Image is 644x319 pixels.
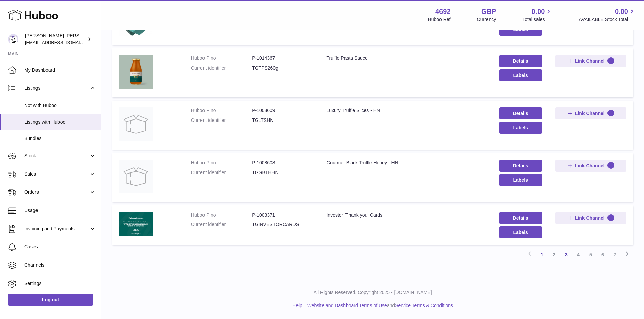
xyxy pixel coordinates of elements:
div: Huboo Ref [428,16,451,23]
a: Details [499,212,542,224]
strong: 4692 [435,7,451,16]
dd: P-1008609 [252,107,313,114]
span: Orders [24,189,89,195]
img: Luxury Truffle Slices - HN [119,107,153,141]
dd: TGLTSHN [252,117,313,124]
span: Stock [24,153,89,159]
span: Settings [24,280,96,287]
p: All Rights Reserved. Copyright 2025 - [DOMAIN_NAME] [107,289,639,296]
dt: Huboo P no [191,107,252,114]
div: Investor 'Thank you' Cards [326,212,485,218]
a: 3 [560,248,572,261]
a: 5 [585,248,597,261]
dt: Huboo P no [191,212,252,218]
dd: P-1014367 [252,55,313,61]
dt: Current identifier [191,221,252,228]
a: Log out [8,294,93,306]
span: Sales [24,171,89,177]
div: [PERSON_NAME] [PERSON_NAME] [25,33,86,46]
button: Link Channel [555,107,626,119]
span: Total sales [522,16,552,23]
img: Truffle Pasta Sauce [119,55,153,89]
a: 7 [609,248,621,261]
strong: GBP [481,7,496,16]
span: AVAILABLE Stock Total [579,16,636,23]
dt: Current identifier [191,117,252,124]
span: Usage [24,207,96,214]
span: Channels [24,262,96,268]
span: Bundles [24,135,96,142]
a: Service Terms & Conditions [395,303,453,308]
button: Link Channel [555,160,626,172]
span: Not with Huboo [24,102,96,109]
span: [EMAIL_ADDRESS][DOMAIN_NAME] [25,39,99,45]
a: Details [499,55,542,67]
button: Labels [499,69,542,81]
div: Truffle Pasta Sauce [326,55,485,61]
button: Labels [499,122,542,134]
button: Labels [499,174,542,186]
dt: Current identifier [191,169,252,176]
a: Details [499,160,542,172]
span: Listings with Huboo [24,119,96,125]
span: Cases [24,244,96,250]
a: 1 [536,248,548,261]
img: Gourmet Black Truffle Honey - HN [119,160,153,193]
a: Website and Dashboard Terms of Use [307,303,387,308]
img: Investor 'Thank you' Cards [119,212,153,236]
dd: TGINVESTORCARDS [252,221,313,228]
button: Link Channel [555,55,626,67]
span: Link Channel [575,215,605,221]
span: My Dashboard [24,67,96,73]
span: Link Channel [575,110,605,116]
img: internalAdmin-4692@internal.huboo.com [8,34,18,44]
button: Labels [499,226,542,238]
span: 0.00 [615,7,628,16]
div: Gourmet Black Truffle Honey - HN [326,160,485,166]
a: Details [499,107,542,119]
span: Listings [24,85,89,91]
dd: TGTPS260g [252,65,313,71]
div: Luxury Truffle Slices - HN [326,107,485,114]
span: Link Channel [575,163,605,169]
span: Link Channel [575,58,605,64]
a: 6 [597,248,609,261]
dt: Huboo P no [191,55,252,61]
dt: Current identifier [191,65,252,71]
span: Invoicing and Payments [24,225,89,232]
span: 0.00 [532,7,545,16]
a: 4 [572,248,585,261]
button: Link Channel [555,212,626,224]
dd: TGGBTHHN [252,169,313,176]
a: 0.00 AVAILABLE Stock Total [579,7,636,23]
dd: P-1008608 [252,160,313,166]
a: 0.00 Total sales [522,7,552,23]
a: Help [292,303,302,308]
a: 2 [548,248,560,261]
li: and [305,302,453,309]
dd: P-1003371 [252,212,313,218]
div: Currency [477,16,496,23]
dt: Huboo P no [191,160,252,166]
